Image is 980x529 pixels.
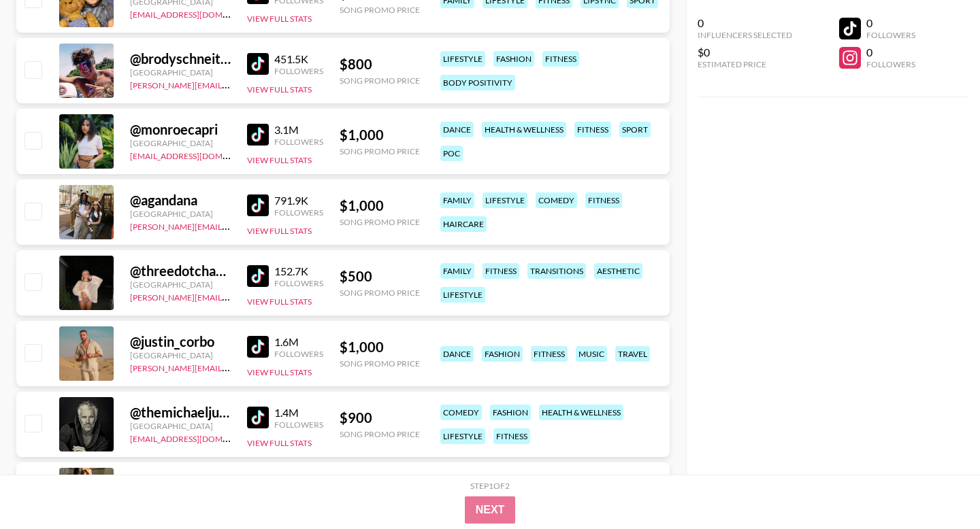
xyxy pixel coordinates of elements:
[440,346,474,362] div: dance
[130,421,231,431] div: [GEOGRAPHIC_DATA]
[247,438,312,448] button: View Full Stats
[130,350,231,360] div: [GEOGRAPHIC_DATA]
[130,192,231,209] div: @ agandana
[866,46,915,59] div: 0
[866,59,915,69] div: Followers
[594,263,642,279] div: aesthetic
[130,360,331,373] a: [PERSON_NAME][EMAIL_ADDRESS][DOMAIN_NAME]
[130,138,231,148] div: [GEOGRAPHIC_DATA]
[130,219,331,232] a: [PERSON_NAME][EMAIL_ADDRESS][DOMAIN_NAME]
[527,263,586,279] div: transitions
[585,192,622,208] div: fitness
[619,122,651,137] div: sport
[247,53,269,75] img: TikTok
[274,264,323,278] div: 152.7K
[493,428,530,444] div: fitness
[274,420,323,430] div: Followers
[130,279,231,290] div: [GEOGRAPHIC_DATA]
[247,14,312,24] button: View Full Stats
[440,122,474,137] div: dance
[698,30,792,40] div: Influencers Selected
[340,358,420,369] div: Song Promo Price
[698,16,792,30] div: 0
[440,51,485,67] div: lifestyle
[698,46,792,59] div: $0
[615,346,650,362] div: travel
[440,428,485,444] div: lifestyle
[912,461,964,513] iframe: Drift Widget Chat Controller
[130,431,267,444] a: [EMAIL_ADDRESS][DOMAIN_NAME]
[274,194,323,207] div: 791.9K
[440,75,515,90] div: body positivity
[531,346,568,362] div: fitness
[274,123,323,137] div: 3.1M
[465,496,516,524] button: Next
[247,336,269,358] img: TikTok
[247,155,312,165] button: View Full Stats
[698,59,792,69] div: Estimated Price
[866,16,915,30] div: 0
[490,405,531,420] div: fashion
[274,406,323,420] div: 1.4M
[130,78,331,90] a: [PERSON_NAME][EMAIL_ADDRESS][DOMAIN_NAME]
[247,84,312,95] button: View Full Stats
[274,137,323,147] div: Followers
[340,5,420,15] div: Song Promo Price
[539,405,623,420] div: health & wellness
[340,197,420,214] div: $ 1,000
[340,75,420,86] div: Song Promo Price
[574,122,611,137] div: fitness
[340,339,420,356] div: $ 1,000
[340,126,420,143] div: $ 1,000
[130,7,267,20] a: [EMAIL_ADDRESS][DOMAIN_NAME]
[130,121,231,138] div: @ monroecapri
[247,226,312,236] button: View Full Stats
[274,349,323,359] div: Followers
[130,67,231,78] div: [GEOGRAPHIC_DATA]
[482,122,566,137] div: health & wellness
[536,192,577,208] div: comedy
[130,148,267,161] a: [EMAIL_ADDRESS][DOMAIN_NAME]
[274,335,323,349] div: 1.6M
[866,30,915,40] div: Followers
[440,405,482,420] div: comedy
[340,288,420,298] div: Song Promo Price
[274,278,323,288] div: Followers
[130,50,231,67] div: @ brodyschneitzer
[483,192,527,208] div: lifestyle
[340,217,420,227] div: Song Promo Price
[340,146,420,156] div: Song Promo Price
[247,296,312,307] button: View Full Stats
[493,51,534,67] div: fashion
[274,207,323,218] div: Followers
[470,481,510,491] div: Step 1 of 2
[247,367,312,377] button: View Full Stats
[440,192,474,208] div: family
[130,262,231,279] div: @ threedotchanell
[576,346,607,362] div: music
[247,407,269,428] img: TikTok
[247,194,269,216] img: TikTok
[340,409,420,426] div: $ 900
[542,51,579,67] div: fitness
[247,265,269,287] img: TikTok
[274,52,323,66] div: 451.5K
[340,268,420,285] div: $ 500
[130,404,231,421] div: @ themichaeljustin
[130,209,231,219] div: [GEOGRAPHIC_DATA]
[440,216,487,232] div: haircare
[274,66,323,76] div: Followers
[440,263,474,279] div: family
[340,429,420,439] div: Song Promo Price
[247,124,269,146] img: TikTok
[130,290,461,303] a: [PERSON_NAME][EMAIL_ADDRESS][PERSON_NAME][PERSON_NAME][DOMAIN_NAME]
[130,333,231,350] div: @ justin_corbo
[440,287,485,303] div: lifestyle
[440,146,463,161] div: poc
[483,263,519,279] div: fitness
[340,56,420,73] div: $ 800
[482,346,523,362] div: fashion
